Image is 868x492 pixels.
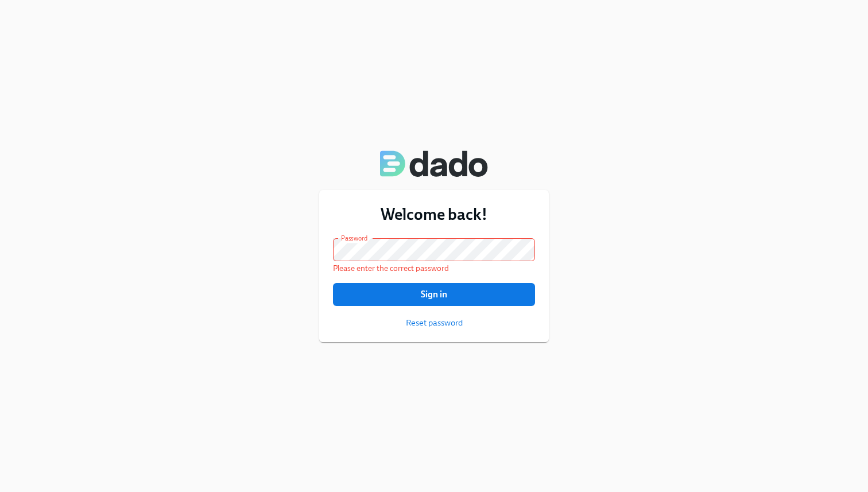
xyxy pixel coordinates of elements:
[333,204,535,224] h3: Welcome back!
[333,283,535,306] button: Sign in
[341,289,527,300] span: Sign in
[406,317,463,328] button: Reset password
[333,263,535,274] p: Please enter the correct password
[380,150,488,177] img: Dado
